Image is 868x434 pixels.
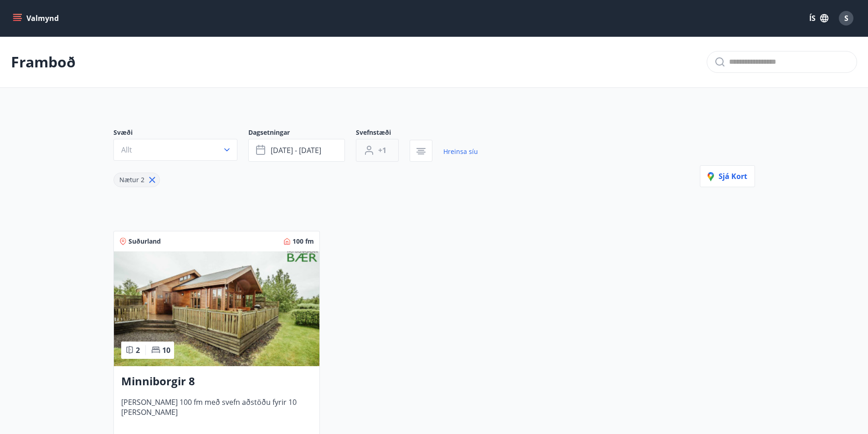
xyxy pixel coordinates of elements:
[119,175,144,184] span: Nætur 2
[162,345,170,355] span: 10
[121,373,312,390] h3: Minniborgir 8
[700,165,755,187] button: Sjá kort
[248,139,345,162] button: [DATE] - [DATE]
[356,128,410,139] span: Svefnstæði
[121,397,312,427] span: [PERSON_NAME] 100 fm með svefn aðstöðu fyrir 10 [PERSON_NAME]
[378,145,386,155] span: +1
[271,145,321,155] span: [DATE] - [DATE]
[113,128,248,139] span: Svæði
[114,251,319,366] img: Paella dish
[128,237,161,246] span: Suðurland
[708,171,747,181] span: Sjá kort
[844,13,848,23] span: S
[11,52,76,72] p: Framboð
[804,10,833,26] button: ÍS
[136,345,140,355] span: 2
[248,128,356,139] span: Dagsetningar
[356,139,399,162] button: +1
[121,145,132,155] span: Allt
[113,173,160,187] div: Nætur 2
[835,7,857,29] button: S
[443,142,478,162] a: Hreinsa síu
[293,237,314,246] span: 100 fm
[113,139,237,161] button: Allt
[11,10,62,26] button: menu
